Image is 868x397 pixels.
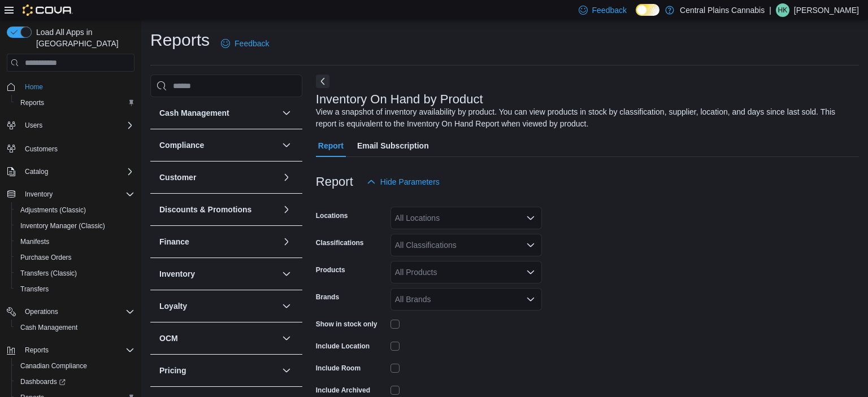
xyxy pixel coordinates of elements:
span: Inventory Manager (Classic) [20,221,105,230]
a: Canadian Compliance [16,359,92,373]
label: Show in stock only [316,320,377,329]
button: Finance [159,236,277,247]
h3: Finance [159,236,189,247]
button: Adjustments (Classic) [11,202,139,218]
button: OCM [280,331,293,345]
button: Cash Management [11,320,139,335]
button: Loyalty [159,300,277,312]
span: Cash Management [20,323,77,332]
a: Adjustments (Classic) [16,203,90,217]
a: Transfers [16,282,53,296]
button: Hide Parameters [362,171,444,193]
span: Manifests [16,235,134,248]
button: Inventory [20,187,57,201]
a: Transfers (Classic) [16,267,81,280]
label: Classifications [316,238,364,247]
span: Dashboards [16,375,134,389]
label: Locations [316,211,348,220]
button: Inventory Manager (Classic) [11,218,139,234]
button: Open list of options [526,295,535,304]
h3: Pricing [159,365,186,376]
span: Customers [20,141,134,155]
button: Inventory [159,268,277,280]
button: Pricing [280,364,293,377]
p: | [769,3,771,17]
span: Purchase Orders [16,251,134,264]
div: View a snapshot of inventory availability by product. You can view products in stock by classific... [316,106,853,130]
span: Home [20,80,134,94]
button: Cash Management [159,107,277,119]
label: Brands [316,293,339,302]
span: Users [25,121,42,130]
button: Reports [20,343,53,357]
span: Home [25,82,43,91]
span: Feedback [235,38,269,49]
h3: Compliance [159,139,204,151]
span: Catalog [20,165,134,178]
a: Customers [20,142,62,156]
h3: Customer [159,172,196,183]
a: Inventory Manager (Classic) [16,219,110,233]
button: Inventory [2,186,139,202]
h3: Cash Management [159,107,229,119]
button: Open list of options [526,213,535,223]
button: Manifests [11,234,139,250]
button: Discounts & Promotions [280,203,293,216]
h3: Loyalty [159,300,187,312]
button: Loyalty [280,299,293,313]
button: Open list of options [526,268,535,277]
a: Dashboards [16,375,70,389]
button: Users [20,119,47,132]
span: Transfers [20,285,49,294]
label: Include Archived [316,386,370,395]
input: Dark Mode [636,4,659,16]
span: Users [20,119,134,132]
a: Home [20,80,47,94]
span: Customers [25,145,58,154]
button: Reports [2,342,139,358]
button: Transfers (Classic) [11,265,139,281]
h3: Discounts & Promotions [159,204,251,215]
span: HK [778,3,788,17]
button: Pricing [159,365,277,376]
span: Reports [20,98,44,107]
span: Email Subscription [357,134,429,157]
a: Reports [16,96,49,110]
button: Cash Management [280,106,293,120]
button: Operations [20,305,63,319]
span: Dashboards [20,377,66,386]
span: Purchase Orders [20,253,72,262]
button: Reports [11,95,139,111]
a: Feedback [216,32,274,55]
label: Include Location [316,342,370,351]
button: Catalog [2,164,139,180]
span: Reports [25,346,49,355]
button: Operations [2,304,139,320]
button: Canadian Compliance [11,358,139,374]
span: Operations [20,305,134,319]
h3: Inventory On Hand by Product [316,93,483,106]
a: Purchase Orders [16,251,76,264]
label: Include Room [316,364,361,373]
button: OCM [159,333,277,344]
img: Cova [23,5,73,16]
span: Inventory [20,187,134,201]
button: Finance [280,235,293,248]
span: Inventory Manager (Classic) [16,219,134,233]
span: Reports [16,96,134,110]
button: Home [2,78,139,95]
h1: Reports [150,29,210,51]
span: Inventory [25,190,53,199]
span: Feedback [592,5,627,16]
span: Reports [20,343,134,357]
div: Halle Kemp [776,3,789,17]
button: Open list of options [526,241,535,250]
p: Central Plains Cannabis [680,3,765,17]
span: Catalog [25,167,48,176]
h3: Report [316,175,353,189]
button: Customer [280,171,293,184]
button: Users [2,117,139,133]
span: Report [318,134,344,157]
span: Adjustments (Classic) [16,203,134,217]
